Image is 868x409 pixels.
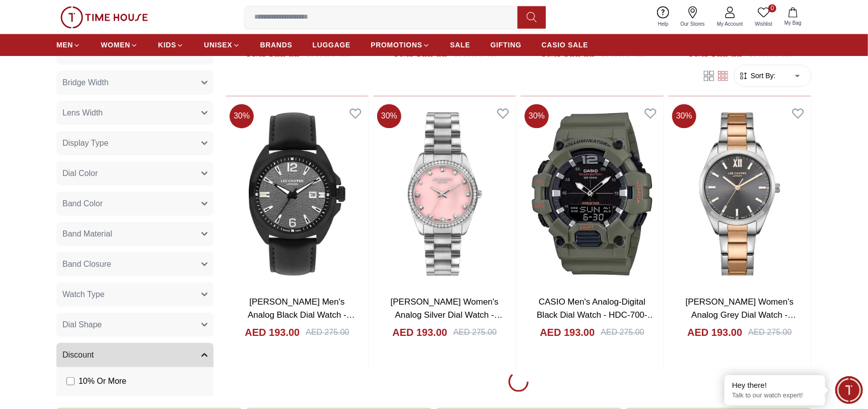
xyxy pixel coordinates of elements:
span: LUGGAGE [313,40,351,50]
span: 30 % [672,104,696,128]
span: My Bag [780,19,806,27]
a: CASIO Men's Analog-Digital Black Dial Watch - HDC-700-3A2VDF [537,297,656,332]
span: My Account [713,20,747,28]
span: 0 [768,4,776,12]
div: AED 275.00 [306,326,349,338]
a: UNISEX [204,36,240,54]
a: Help [652,4,675,30]
a: CASIO SALE [542,36,589,54]
p: Talk to our watch expert! [732,391,818,400]
span: Dial Color [62,167,98,179]
button: Band Closure [56,252,213,276]
a: [PERSON_NAME] Women's Analog Silver Dial Watch - LC07478.220 [391,297,503,332]
a: Our Stores [675,4,711,30]
h4: AED 193.00 [687,325,742,339]
span: Our Stores [677,20,709,28]
span: BRANDS [260,40,293,50]
a: [PERSON_NAME] Women's Analog Grey Dial Watch - LC08014.560 [686,297,797,332]
button: Discount [56,342,213,367]
span: KIDS [158,40,176,50]
span: Dial Shape [62,318,102,330]
button: Band Material [56,221,213,246]
span: Band Color [62,197,103,209]
div: AED 275.00 [748,326,791,338]
input: 10% Or More [66,377,75,385]
span: Sort By: [749,71,776,81]
img: LEE COOPER Women's Analog Silver Dial Watch - LC07478.220 [373,100,516,287]
div: AED 275.00 [601,326,644,338]
span: Help [654,20,673,28]
span: Display Type [62,137,108,149]
button: Bridge Width [56,70,213,94]
div: Chat Widget [835,376,863,404]
span: Band Closure [62,258,111,270]
img: Lee Cooper Men's Analog Black Dial Watch - LC07858.651 [226,100,369,287]
button: Sort By: [739,71,776,81]
a: LUGGAGE [313,36,351,54]
span: 30 % [230,104,254,128]
div: Hey there! [732,380,818,390]
a: PROMOTIONS [371,36,430,54]
a: BRANDS [260,36,293,54]
a: SALE [450,36,470,54]
div: AED 275.00 [453,326,496,338]
span: Wishlist [751,20,776,28]
img: CASIO Men's Analog-Digital Black Dial Watch - HDC-700-3A2VDF [521,100,664,287]
span: 10 % Or More [79,375,126,387]
span: 30 % [525,104,549,128]
button: Band Color [56,191,213,215]
span: MEN [56,40,73,50]
a: [PERSON_NAME] Men's Analog Black Dial Watch - LC07858.651 [248,297,355,332]
button: Dial Color [56,161,213,185]
a: 0Wishlist [749,4,778,30]
span: GIFTING [490,40,522,50]
h4: AED 193.00 [540,325,595,339]
a: WOMEN [101,36,138,54]
img: Lee Cooper Women's Analog Grey Dial Watch - LC08014.560 [668,100,811,287]
span: PROMOTIONS [371,40,422,50]
button: Lens Width [56,100,213,125]
span: Watch Type [62,288,105,300]
span: SALE [450,40,470,50]
span: WOMEN [101,40,130,50]
span: CASIO SALE [542,40,589,50]
span: 20 % Or More [79,395,126,407]
span: Band Material [62,227,112,240]
button: Dial Shape [56,312,213,336]
img: ... [60,6,148,28]
a: MEN [56,36,81,54]
button: Watch Type [56,282,213,306]
span: Lens Width [62,106,103,119]
span: 30 % [377,104,401,128]
span: Discount [62,348,94,361]
h4: AED 193.00 [392,325,447,339]
h4: AED 193.00 [245,325,300,339]
button: Display Type [56,131,213,155]
span: Bridge Width [62,76,109,88]
a: GIFTING [490,36,522,54]
a: KIDS [158,36,184,54]
span: UNISEX [204,40,232,50]
button: My Bag [778,5,808,29]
